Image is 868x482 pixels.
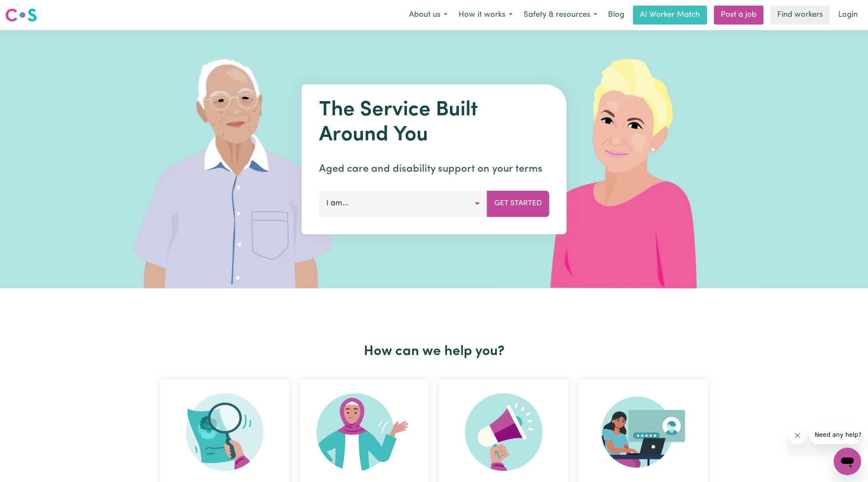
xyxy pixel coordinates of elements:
[833,6,863,25] a: Login
[518,6,603,24] button: Safety & resources
[319,191,487,216] button: I am...
[186,393,263,471] img: Search
[487,191,549,216] button: Get Started
[5,5,37,25] a: Careseekers logo
[465,393,542,471] img: Refer
[5,6,52,13] span: Need any help?
[770,6,830,25] a: Find workers
[319,98,549,148] h1: The Service Built Around You
[789,427,806,444] iframe: Close message
[319,161,549,177] p: Aged care and disability support on your terms
[809,425,861,444] iframe: Message from company
[834,448,861,475] iframe: Button to launch messaging window
[5,7,37,23] img: Careseekers logo
[403,6,453,24] button: About us
[714,6,763,25] a: Post a job
[453,6,518,24] button: How it works
[155,343,713,360] h2: How can we help you?
[316,393,412,471] img: Become Worker
[633,6,707,25] a: AI Worker Match
[603,6,629,25] a: Blog
[601,393,685,471] img: Provider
